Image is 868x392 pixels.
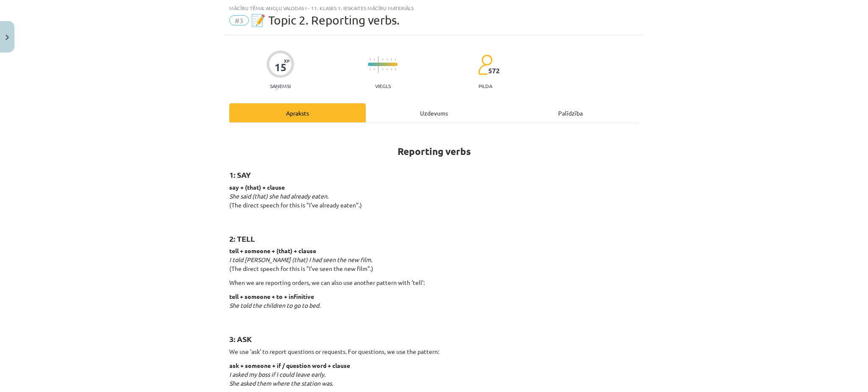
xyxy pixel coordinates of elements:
p: pilda [479,83,492,89]
img: icon-short-line-57e1e144782c952c97e751825c79c345078a6d821885a25fce030b3d8c18986b.svg [395,58,396,61]
img: icon-short-line-57e1e144782c952c97e751825c79c345078a6d821885a25fce030b3d8c18986b.svg [387,68,387,70]
em: I told [PERSON_NAME] (that) I had seen the new film. [229,256,372,263]
span: 📝 Topic 2. Reporting verbs. [251,13,400,27]
strong: 3: ASK [229,334,252,344]
p: We use 'ask' to report questions or requests. For questions, we use the pattern: [229,347,639,356]
img: icon-short-line-57e1e144782c952c97e751825c79c345078a6d821885a25fce030b3d8c18986b.svg [370,68,370,70]
div: Palīdzība [502,103,639,122]
strong: 1: SAY [229,170,251,179]
img: icon-short-line-57e1e144782c952c97e751825c79c345078a6d821885a25fce030b3d8c18986b.svg [370,58,370,61]
img: icon-short-line-57e1e144782c952c97e751825c79c345078a6d821885a25fce030b3d8c18986b.svg [374,58,375,61]
strong: Reporting verbs [398,145,471,157]
p: When we are reporting orders, we can also use another pattern with 'tell': [229,278,639,287]
em: She asked them where the station was. [229,379,333,387]
strong: say + (that) + clause [229,183,285,191]
span: #3 [229,15,249,25]
div: Mācību tēma: Angļu valodas i - 11. klases 1. ieskaites mācību materiāls [229,5,639,11]
strong: 2: TELL [229,234,255,243]
span: 572 [488,67,500,75]
img: icon-short-line-57e1e144782c952c97e751825c79c345078a6d821885a25fce030b3d8c18986b.svg [374,68,375,70]
p: Viegls [375,83,391,89]
img: icon-long-line-d9ea69661e0d244f92f715978eff75569469978d946b2353a9bb055b3ed8787d.svg [378,56,379,73]
strong: tell + someone + to + infinitive [229,293,314,300]
img: icon-short-line-57e1e144782c952c97e751825c79c345078a6d821885a25fce030b3d8c18986b.svg [387,58,387,61]
div: Apraksts [229,103,366,122]
img: students-c634bb4e5e11cddfef0936a35e636f08e4e9abd3cc4e673bd6f9a4125e45ecb1.svg [478,54,492,75]
p: (The direct speech for this is "I've already eaten".) [229,183,639,218]
strong: tell + someone + (that) + clause [229,247,316,254]
strong: ask + someone + if / question word + clause [229,362,350,369]
div: 15 [275,61,287,73]
p: (The direct speech for this is "I've seen the new film".) [229,246,639,273]
img: icon-short-line-57e1e144782c952c97e751825c79c345078a6d821885a25fce030b3d8c18986b.svg [382,58,383,61]
img: icon-close-lesson-0947bae3869378f0d4975bcd49f059093ad1ed9edebbc8119c70593378902aed.svg [6,35,9,40]
em: I asked my boss if I could leave early. [229,370,325,378]
p: Saņemsi [267,83,294,89]
img: icon-short-line-57e1e144782c952c97e751825c79c345078a6d821885a25fce030b3d8c18986b.svg [395,68,396,70]
div: Uzdevums [366,103,502,122]
span: XP [284,58,289,63]
em: She said (that) she had already eaten. [229,192,328,200]
em: She told the children to go to bed. [229,301,320,309]
img: icon-short-line-57e1e144782c952c97e751825c79c345078a6d821885a25fce030b3d8c18986b.svg [382,68,383,70]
